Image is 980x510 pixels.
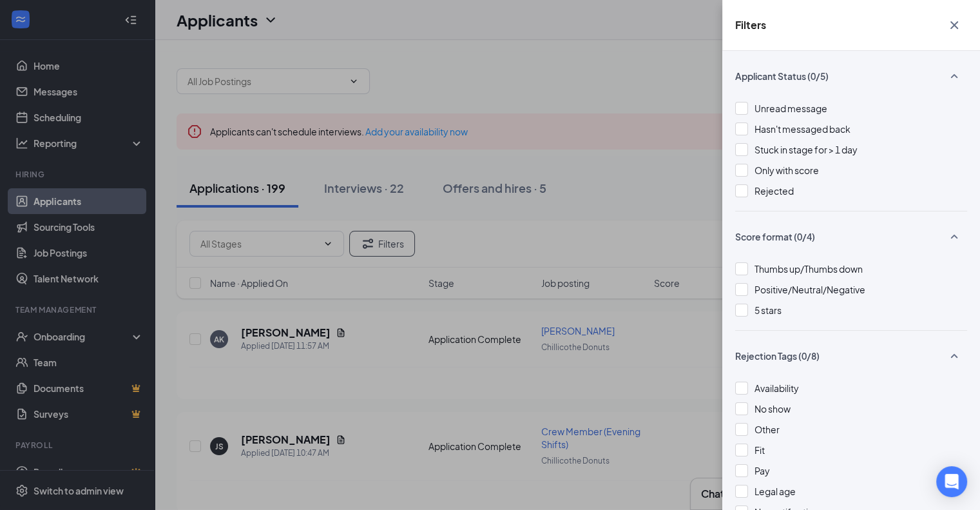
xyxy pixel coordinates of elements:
[946,229,962,244] svg: SmallChevronUp
[754,403,791,415] span: No show
[754,465,770,476] span: Pay
[754,304,782,316] span: 5 stars
[754,284,865,295] span: Positive/Neutral/Negative
[754,164,819,176] span: Only with score
[946,68,962,84] svg: SmallChevronUp
[754,103,827,114] span: Unread message
[754,123,850,135] span: Hasn't messaged back
[735,18,766,32] h5: Filters
[754,263,863,275] span: Thumbs up/Thumbs down
[754,382,799,394] span: Availability
[941,13,967,37] button: Cross
[941,344,967,368] button: SmallChevronUp
[946,348,962,364] svg: SmallChevronUp
[754,185,794,197] span: Rejected
[735,349,820,362] span: Rejection Tags (0/8)
[735,70,829,83] span: Applicant Status (0/5)
[754,424,780,435] span: Other
[735,230,815,243] span: Score format (0/4)
[754,444,765,456] span: Fit
[754,485,796,497] span: Legal age
[941,64,967,88] button: SmallChevronUp
[946,17,962,33] svg: Cross
[936,466,967,497] div: Open Intercom Messenger
[941,224,967,249] button: SmallChevronUp
[754,144,858,155] span: Stuck in stage for > 1 day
